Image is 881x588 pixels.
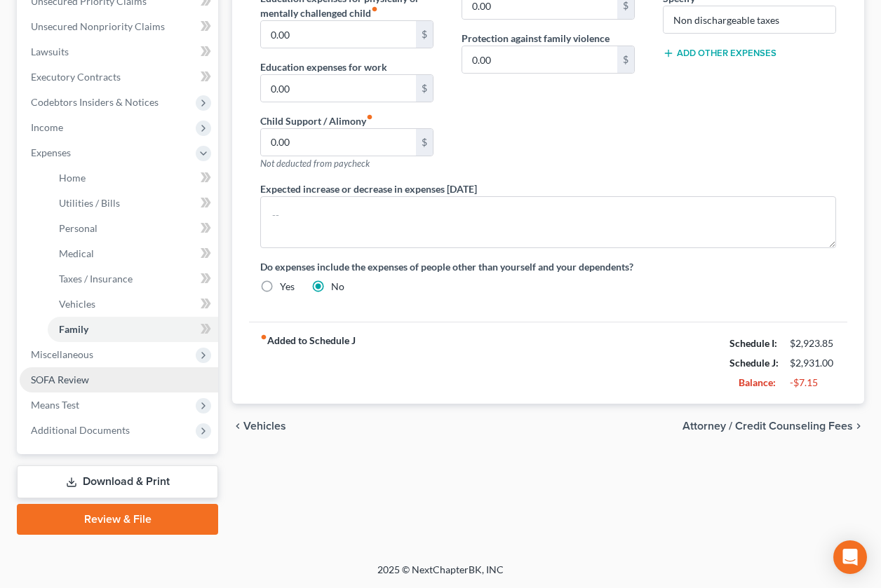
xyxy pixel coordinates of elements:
div: 2025 © NextChapterBK, INC [41,563,840,588]
label: Yes [280,280,295,294]
span: Codebtors Insiders & Notices [31,96,159,108]
a: Unsecured Nonpriority Claims [20,14,218,39]
i: fiber_manual_record [366,114,373,121]
div: $ [416,129,433,156]
strong: Schedule I: [729,337,777,349]
button: Add Other Expenses [663,48,776,59]
div: $ [416,21,433,48]
a: Medical [48,241,218,266]
div: $ [416,75,433,102]
button: Attorney / Credit Counseling Fees chevron_right [682,421,864,432]
a: Utilities / Bills [48,191,218,216]
label: Do expenses include the expenses of people other than yourself and your dependents? [260,259,836,274]
a: Vehicles [48,292,218,317]
label: Protection against family violence [462,31,610,46]
a: Taxes / Insurance [48,266,218,292]
i: chevron_right [853,421,864,432]
a: Home [48,165,218,191]
a: Download & Print [17,465,218,498]
button: chevron_left Vehicles [232,421,286,432]
input: -- [261,21,416,48]
span: Unsecured Nonpriority Claims [31,20,165,32]
a: Review & File [17,504,218,535]
i: chevron_left [232,421,243,432]
span: Executory Contracts [31,71,121,83]
label: Child Support / Alimony [260,114,373,128]
strong: Added to Schedule J [260,334,356,392]
a: Personal [48,216,218,241]
span: Attorney / Credit Counseling Fees [682,421,853,432]
div: $2,931.00 [790,356,836,370]
span: Utilities / Bills [59,197,120,209]
span: Personal [59,222,97,234]
span: Vehicles [243,421,286,432]
input: Specify... [664,6,835,33]
span: Lawsuits [31,46,69,57]
span: Taxes / Insurance [59,273,133,285]
label: Expected increase or decrease in expenses [DATE] [260,182,477,196]
label: Education expenses for work [260,60,387,74]
a: Executory Contracts [20,64,218,90]
span: Medical [59,247,94,259]
label: No [331,280,344,294]
div: -$7.15 [790,376,836,390]
span: Income [31,121,63,133]
span: Home [59,172,86,184]
span: Expenses [31,146,71,158]
input: -- [462,46,617,73]
i: fiber_manual_record [260,334,267,341]
span: Means Test [31,399,79,411]
div: $ [617,46,634,73]
span: SOFA Review [31,374,89,385]
i: fiber_manual_record [371,6,378,13]
input: -- [261,129,416,156]
span: Not deducted from paycheck [260,158,370,169]
strong: Balance: [739,376,776,388]
div: Open Intercom Messenger [833,540,867,574]
a: Lawsuits [20,39,218,64]
div: $2,923.85 [790,336,836,350]
a: SOFA Review [20,367,218,392]
span: Miscellaneous [31,348,93,360]
span: Vehicles [59,298,95,310]
span: Family [59,323,88,335]
span: Additional Documents [31,424,130,436]
a: Family [48,317,218,342]
strong: Schedule J: [729,357,779,369]
input: -- [261,75,416,102]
